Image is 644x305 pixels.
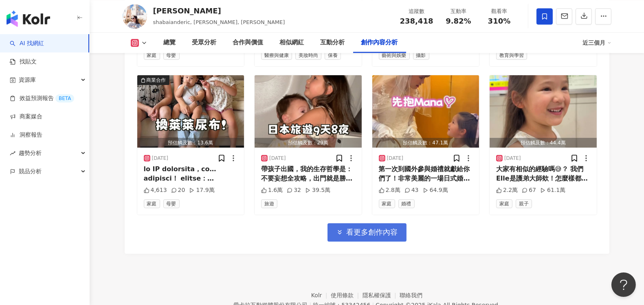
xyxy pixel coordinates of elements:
[153,6,285,16] div: [PERSON_NAME]
[379,51,410,60] span: 藝術與娛樂
[496,165,590,183] div: 大家有相似的經驗嗎😅？ 我們Elle是護弟大師欸！怎麼樣都是擔心弟弟的安危🤣
[387,155,404,162] div: [DATE]
[19,71,36,89] span: 資源庫
[490,138,597,148] div: 預估觸及數：44.4萬
[379,199,395,208] span: 家庭
[10,94,74,102] a: 效益預測報告BETA
[153,19,285,25] span: shabaianderic, [PERSON_NAME], [PERSON_NAME]
[496,51,527,60] span: 教育與學習
[171,186,185,194] div: 20
[490,75,597,148] button: 預估觸及數：44.4萬
[144,199,160,208] span: 家庭
[255,75,362,148] button: 預估觸及數：29萬
[280,38,304,48] div: 相似網紅
[327,223,407,242] button: 看更多創作內容
[361,38,398,48] div: 創作內容分析
[261,199,277,208] span: 旅遊
[446,17,471,25] span: 9.82%
[611,272,636,297] iframe: Help Scout Beacon - Open
[144,186,167,194] div: 4,613
[496,199,512,208] span: 家庭
[123,4,147,28] img: KOL Avatar
[404,186,419,194] div: 43
[379,186,400,194] div: 2.8萬
[311,292,331,298] a: Kolr
[325,51,341,60] span: 保養
[496,186,518,194] div: 2.2萬
[400,292,422,298] a: 聯絡我們
[321,38,345,48] div: 互動分析
[147,76,166,84] div: 商業合作
[379,165,473,183] div: 第一次到國外參與婚禮就獻給你們了！非常美麗的一場日式婚禮，也謝謝讓我們蟲蟲當你們的花童！愛你們 @manahello_tw + [PERSON_NAME]大大❤ 也讓我們一家有藉口到[DEMOG...
[287,186,301,194] div: 32
[443,7,474,15] div: 互動率
[144,51,160,60] span: 家庭
[540,186,565,194] div: 61.1萬
[137,138,244,148] div: 預估觸及數：13.6萬
[372,138,479,148] div: 預估觸及數：47.1萬
[152,155,169,162] div: [DATE]
[137,75,244,148] button: 商業合作預估觸及數：13.6萬
[583,36,611,49] div: 近三個月
[490,75,597,148] img: post-image
[398,199,415,208] span: 婚禮
[144,165,238,183] div: lo IP dolorsita，co…adipisci！ elitse：「doeiusmo？temp？」 incididunt 👉 utlabor，etdoloremagnaaliquaeni！...
[400,7,433,15] div: 追蹤數
[372,75,479,148] img: post-image
[10,39,44,48] a: searchAI 找網紅
[163,51,180,60] span: 母嬰
[10,113,42,121] a: 商案媒合
[372,75,479,148] button: 預估觸及數：47.1萬
[305,186,330,194] div: 39.5萬
[261,51,292,60] span: 醫療與健康
[163,199,180,208] span: 母嬰
[504,155,521,162] div: [DATE]
[233,38,264,48] div: 合作與價值
[255,75,362,148] img: post-image
[255,138,362,148] div: 預估觸及數：29萬
[413,51,429,60] span: 攝影
[19,144,42,162] span: 趨勢分析
[261,165,355,183] div: 帶孩子出國，我的生存哲學是： 不要妄想全攻略，出門就是勝利，完成一站就能放煙火，最後全員無傷回家就是宇宙歡慶🤣 大家去日本旅遊有推薦哪裡嗎？適合我們這個[DEMOGRAPHIC_DATA]系旅遊...
[295,51,321,60] span: 美妝時尚
[269,155,286,162] div: [DATE]
[423,186,448,194] div: 64.9萬
[137,75,244,148] img: post-image
[347,228,398,237] span: 看更多創作內容
[10,58,37,66] a: 找貼文
[363,292,400,298] a: 隱私權保護
[19,162,42,181] span: 競品分析
[7,11,50,27] img: logo
[164,38,176,48] div: 總覽
[10,131,42,139] a: 洞察報告
[189,186,214,194] div: 17.9萬
[516,199,532,208] span: 親子
[192,38,217,48] div: 受眾分析
[484,7,515,15] div: 觀看率
[400,17,433,25] span: 238,418
[488,17,511,25] span: 310%
[10,150,15,156] span: rise
[331,292,363,298] a: 使用條款
[261,186,283,194] div: 1.6萬
[522,186,536,194] div: 67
